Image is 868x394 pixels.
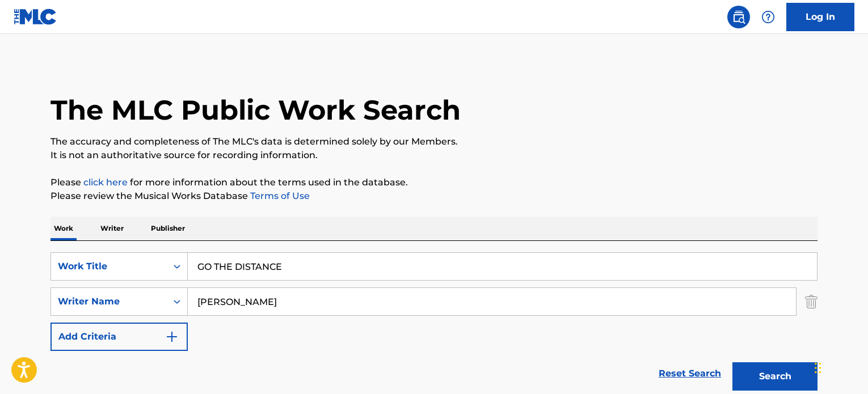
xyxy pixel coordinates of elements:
[50,135,818,149] p: The accuracy and completeness of The MLC's data is determined solely by our Members.
[14,9,57,25] img: MLC Logo
[58,295,160,308] div: Writer Name
[50,217,77,240] p: Work
[811,340,868,394] iframe: Chat Widget
[165,330,179,344] img: 9d2ae6d4665cec9f34b9.svg
[815,351,821,385] div: Drag
[732,362,818,391] button: Search
[50,323,188,351] button: Add Criteria
[653,361,727,386] a: Reset Search
[50,189,818,203] p: Please review the Musical Works Database
[97,217,127,240] p: Writer
[248,190,310,201] a: Terms of Use
[805,287,818,316] img: Delete Criterion
[786,3,854,31] a: Log In
[50,176,818,189] p: Please for more information about the terms used in the database.
[727,6,750,28] a: Public Search
[83,177,128,188] a: click here
[50,149,818,162] p: It is not an authoritative source for recording information.
[50,93,461,127] h1: The MLC Public Work Search
[58,260,160,273] div: Work Title
[148,217,188,240] p: Publisher
[732,10,745,24] img: search
[757,6,779,28] div: Help
[761,10,775,24] img: help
